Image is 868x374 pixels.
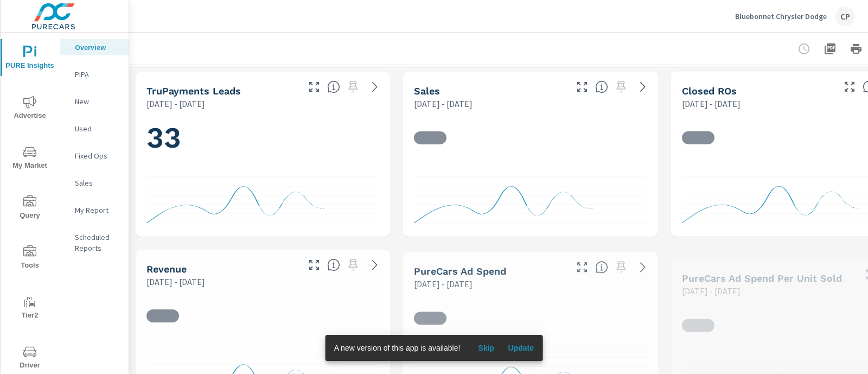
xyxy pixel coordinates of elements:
[60,93,129,110] div: New
[75,42,120,53] p: Overview
[146,263,187,275] h5: Revenue
[60,66,129,83] div: PIPA
[612,258,630,276] span: Select a preset date range to save this widget
[414,85,440,97] h5: Sales
[75,178,120,188] p: Sales
[305,78,323,96] button: Make Fullscreen
[344,256,362,274] span: Select a preset date range to save this widget
[146,97,205,110] p: [DATE] - [DATE]
[473,343,499,353] span: Skip
[4,345,56,372] span: Driver
[4,295,56,322] span: Tier2
[4,245,56,272] span: Tools
[4,195,56,222] span: Query
[327,80,340,93] span: The number of truPayments leads.
[573,258,591,276] button: Make Fullscreen
[75,150,120,161] p: Fixed Ops
[327,258,340,271] span: Total sales revenue over the selected date range. [Source: This data is sourced from the dealer’s...
[634,258,652,276] a: See more details in report
[595,261,608,274] span: Total cost of media for all PureCars channels for the selected dealership group over the selected...
[682,97,741,110] p: [DATE] - [DATE]
[305,256,323,274] button: Make Fullscreen
[146,85,241,97] h5: truPayments Leads
[4,145,56,172] span: My Market
[735,11,827,21] p: Bluebonnet Chrysler Dodge
[414,277,473,290] p: [DATE] - [DATE]
[612,78,630,96] span: Select a preset date range to save this widget
[682,284,741,297] p: [DATE] - [DATE]
[682,272,842,284] h5: PureCars Ad Spend Per Unit Sold
[334,344,461,352] span: A new version of this app is available!
[469,339,503,357] button: Skip
[60,202,129,218] div: My Report
[60,148,129,164] div: Fixed Ops
[60,229,129,256] div: Scheduled Reports
[60,121,129,137] div: Used
[75,232,120,253] p: Scheduled Reports
[573,78,591,96] button: Make Fullscreen
[75,96,120,107] p: New
[634,78,652,96] a: See more details in report
[146,275,205,288] p: [DATE] - [DATE]
[344,78,362,96] span: Select a preset date range to save this widget
[60,39,129,55] div: Overview
[508,343,534,353] span: Update
[4,46,56,72] span: PURE Insights
[75,123,120,134] p: Used
[414,265,506,277] h5: PureCars Ad Spend
[414,97,473,110] p: [DATE] - [DATE]
[366,256,384,274] a: See more details in report
[835,7,855,26] div: CP
[845,38,867,60] button: Print Report
[75,205,120,215] p: My Report
[682,85,737,97] h5: Closed ROs
[841,78,858,96] button: Make Fullscreen
[366,78,384,96] a: See more details in report
[503,339,538,357] button: Update
[4,96,56,122] span: Advertise
[819,38,841,60] button: "Export Report to PDF"
[146,119,379,156] h1: 33
[75,69,120,80] p: PIPA
[60,175,129,191] div: Sales
[595,80,608,93] span: Number of vehicles sold by the dealership over the selected date range. [Source: This data is sou...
